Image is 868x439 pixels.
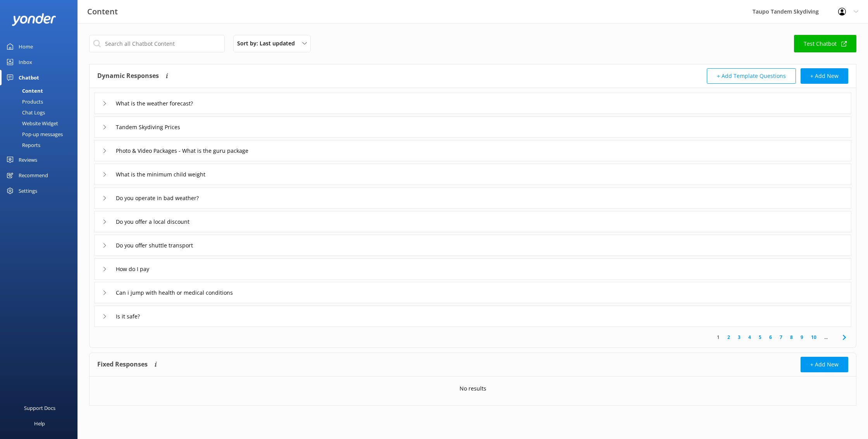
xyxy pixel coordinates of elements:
a: Chat Logs [5,107,77,118]
a: Products [5,96,77,107]
button: + Add Template Questions [707,68,796,84]
div: Content [5,85,43,96]
a: 3 [734,334,744,341]
div: Reviews [19,152,37,168]
a: Website Widget [5,118,77,129]
div: Reports [5,140,40,150]
a: 8 [786,334,797,341]
p: No results [460,384,486,393]
a: Pop-up messages [5,129,77,140]
button: + Add New [801,357,848,372]
a: Reports [5,140,77,150]
h3: Content [87,5,118,18]
div: Website Widget [5,118,58,129]
a: 5 [755,334,765,341]
a: 10 [807,334,820,341]
h4: Fixed Responses [97,357,148,372]
span: Sort by: Last updated [237,39,300,48]
a: 1 [713,334,723,341]
a: Test Chatbot [794,35,856,52]
input: Search all Chatbot Content [89,35,225,52]
div: Products [5,96,43,107]
div: Home [19,39,33,54]
div: Settings [19,183,37,199]
a: Content [5,85,77,96]
div: Chatbot [19,70,39,85]
div: Chat Logs [5,107,45,118]
div: Help [34,416,45,431]
a: 9 [797,334,807,341]
span: ... [820,334,832,341]
a: 6 [765,334,776,341]
div: Inbox [19,54,32,70]
a: 2 [723,334,734,341]
div: Pop-up messages [5,129,63,140]
a: 4 [744,334,755,341]
a: 7 [776,334,786,341]
div: Support Docs [24,400,55,416]
img: yonder-white-logo.png [12,13,56,26]
div: Recommend [19,168,48,183]
button: + Add New [801,68,848,84]
h4: Dynamic Responses [97,68,159,84]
